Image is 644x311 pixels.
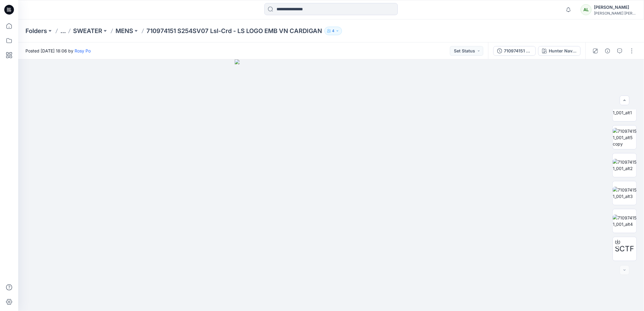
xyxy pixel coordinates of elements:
[615,243,634,254] span: SCTF
[504,48,532,54] div: 710974151 S254SV07 Lsl-Crd - LS LOGO EMB VN CARDIGAN
[613,215,636,227] img: 710974151_001_alt4
[594,11,636,15] div: [PERSON_NAME] [PERSON_NAME]
[538,46,581,56] button: Hunter Navy - 001
[594,4,636,11] div: [PERSON_NAME]
[603,46,612,56] button: Details
[116,27,133,35] a: MENS
[25,27,47,35] a: Folders
[581,4,592,15] div: AL
[613,159,636,172] img: 710974151_001_alt2
[493,46,536,56] button: 710974151 S254SV07 Lsl-Crd - LS LOGO EMB VN CARDIGAN
[73,27,102,35] a: SWEATER
[613,103,636,116] img: 710974151_001_alt1
[549,48,577,54] div: Hunter Navy - 001
[613,128,636,147] img: 710974151_001_alt5 copy
[60,27,66,35] button: ...
[324,27,342,35] button: 4
[332,28,334,34] p: 4
[25,48,91,54] span: Posted [DATE] 18:06 by
[146,27,322,35] p: 710974151 S254SV07 Lsl-Crd - LS LOGO EMB VN CARDIGAN
[613,187,636,199] img: 710974151_001_alt3
[75,48,91,53] a: Rosy Po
